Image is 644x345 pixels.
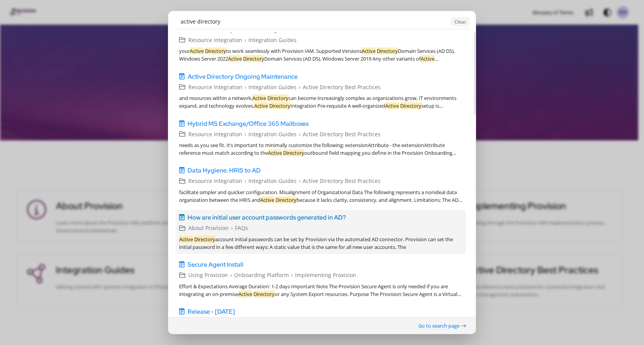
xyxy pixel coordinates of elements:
span: › [245,83,246,91]
span: Active Directory Best Practices [303,130,381,138]
em: Directory [205,47,226,54]
span: › [245,130,246,138]
span: Active Directory Best Practices [303,83,381,91]
span: Integration Guides [248,83,297,91]
em: Directory [267,95,288,101]
em: Active [228,55,242,62]
div: facilitate simpler and quicker configuration. Misalignment of Organizational Data The following r... [179,188,463,204]
span: Hybrid MS Exchange/Office 365 Mailboxes [188,119,309,128]
span: How are initial user account passwords generated in AD? [188,213,346,222]
a: Secure Agent InstallUsing Provision›Onboarding Platform›Implementing ProvisionEffort & Expectatio... [176,257,466,301]
span: › [299,83,300,91]
a: Active Directory Resource IntegrationResource Integration›Integration GuidesyourActive Directoryt... [176,22,466,66]
span: Active Directory Ongoing Maintenance [188,72,298,81]
div: Effort & Expectations Average Duration: 1-2 days Important Note The Provision Secure Agent is onl... [179,282,463,298]
em: Directory [400,102,421,109]
input: Enter Keywords [178,14,448,29]
em: Active [421,55,434,62]
span: Resource Integration [188,177,242,185]
button: Go to search page [418,321,466,330]
div: needs as you see fit. It’s important to minimally customize the following: extensionAttribute - t... [179,141,463,157]
span: Active Directory Resource Integration [188,25,294,34]
span: Secure Agent Install [188,260,243,269]
div: your to work seamlessly with Provision IAM. Supported Versions Domain Services (AD DS), Windows S... [179,47,463,63]
em: Active [268,149,282,156]
em: Directory [377,47,398,54]
em: Active [252,95,266,101]
a: How are initial user account passwords generated in AD?About Provision›FAQs Active Directoryaccou... [176,210,466,254]
span: Resource Integration [188,83,242,91]
em: Active [385,102,399,109]
em: Directory [243,55,264,62]
span: Resource Integration [188,36,242,44]
em: Directory [253,291,275,298]
span: Integration Guides [248,130,297,138]
div: and resources within a network, can become increasingly complex as organizations grow, IT environ... [179,94,463,110]
em: Directory [275,196,297,203]
span: › [230,271,232,279]
em: Active [190,47,204,54]
span: › [231,224,233,232]
span: FAQs [235,224,248,232]
span: Using Provision [188,271,228,279]
span: Implementing Provision [295,271,356,279]
a: Hybrid MS Exchange/Office 365 MailboxesResource Integration›Integration Guides›Active Directory B... [176,116,466,160]
span: › [299,177,300,185]
div: account initial passwords can be set by Provision via the automated AD connector. Provision can s... [179,235,463,251]
span: Integration Guides [248,36,297,44]
span: Integration Guides [248,177,297,185]
span: Onboarding Platform [234,271,289,279]
span: › [291,271,293,279]
span: Release - [DATE] [188,307,235,316]
a: Active Directory Ongoing MaintenanceResource Integration›Integration Guides›Active Directory Best... [176,69,466,113]
span: Data Hygiene: HRIS to AD [188,166,261,175]
em: Active [238,291,252,298]
em: Active [254,102,268,109]
em: Active [260,196,274,203]
em: Active [362,47,376,54]
span: Active Directory Best Practices [303,177,381,185]
em: Active [179,236,193,243]
span: Resource Integration [188,130,242,138]
em: Directory [269,102,290,109]
span: › [299,130,300,138]
em: Directory [283,149,304,156]
a: Data Hygiene: HRIS to ADResource Integration›Integration Guides›Active Directory Best Practicesfa... [176,163,466,207]
button: Clear [451,17,470,26]
em: Directory [194,236,215,243]
span: › [245,177,246,185]
span: › [245,36,246,44]
span: About Provision [188,224,229,232]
